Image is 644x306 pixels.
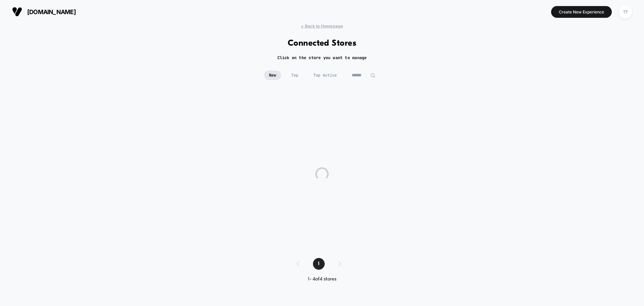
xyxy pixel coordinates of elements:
[301,24,343,29] span: < Back to Homepage
[617,5,634,19] button: TF
[286,71,303,80] span: Top
[619,5,632,18] div: TF
[12,7,22,17] img: Visually logo
[10,6,78,17] button: [DOMAIN_NAME]
[370,73,375,78] img: edit
[308,71,342,80] span: Top Active
[288,39,357,48] h1: Connected Stores
[551,6,612,18] button: Create New Experience
[27,8,76,15] span: [DOMAIN_NAME]
[264,71,281,80] span: New
[277,55,367,60] h2: Click on the store you want to manage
